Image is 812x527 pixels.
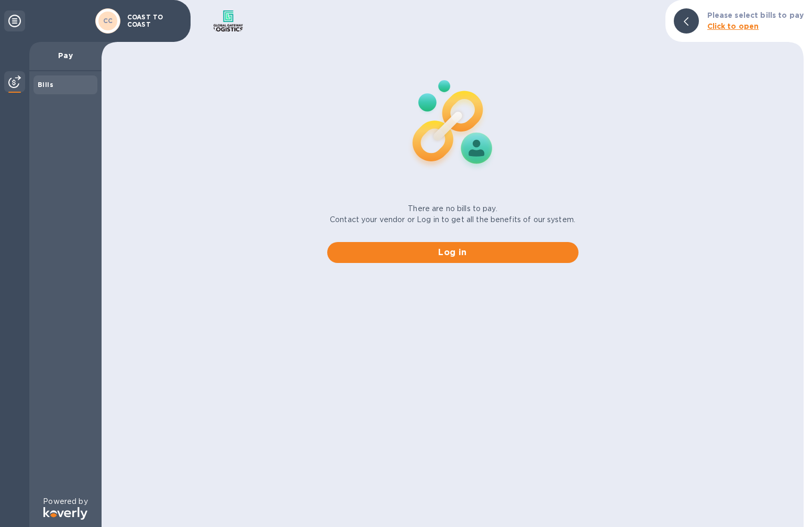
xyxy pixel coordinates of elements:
p: COAST TO COAST [127,14,180,28]
b: Please select bills to pay [707,11,804,19]
b: Bills [38,81,53,89]
b: CC [103,17,113,25]
button: Log in [327,242,579,263]
b: Click to open [707,22,759,30]
img: Logo [43,507,87,520]
p: Pay [38,50,93,61]
p: There are no bills to pay. Contact your vendor or Log in to get all the benefits of our system. [330,203,575,225]
span: Log in [336,246,570,259]
p: Powered by [43,496,87,507]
